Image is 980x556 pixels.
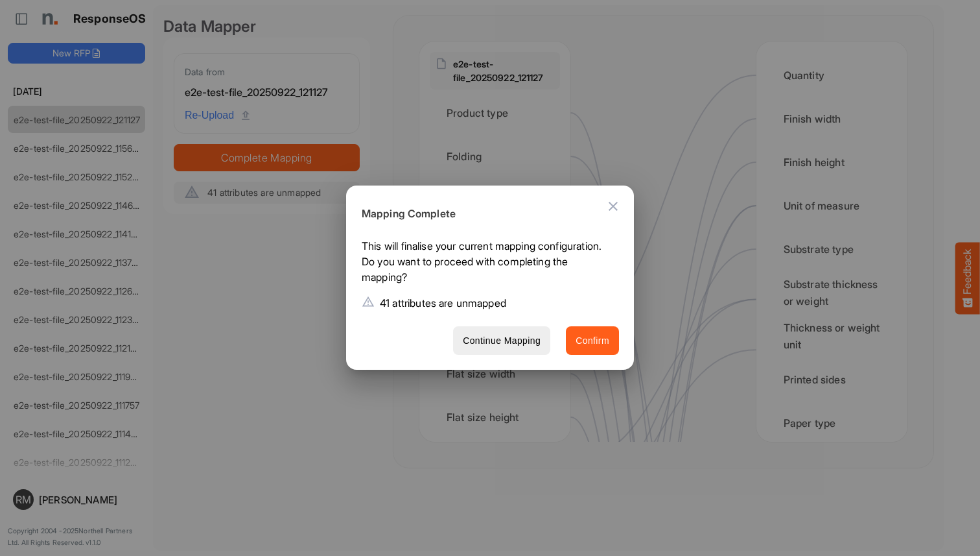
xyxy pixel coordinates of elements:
[380,295,506,311] p: 41 attributes are unmapped
[362,238,609,290] p: This will finalise your current mapping configuration. Do you want to proceed with completing the...
[463,333,541,349] span: Continue Mapping
[566,326,619,356] button: Confirm
[576,333,609,349] span: Confirm
[362,206,609,223] h6: Mapping Complete
[453,326,550,356] button: Continue Mapping
[598,191,629,222] button: Close dialog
